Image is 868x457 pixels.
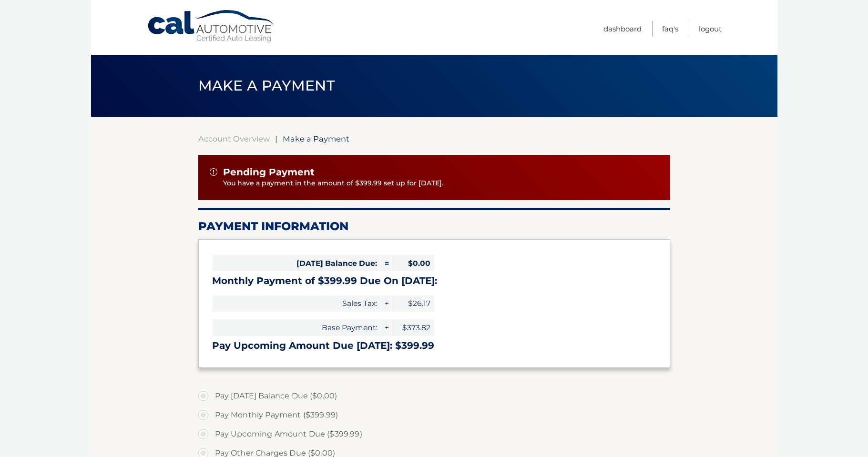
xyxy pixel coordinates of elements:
span: $0.00 [391,255,434,272]
span: $373.82 [391,319,434,336]
a: Dashboard [603,21,642,37]
span: | [275,134,277,143]
label: Pay Monthly Payment ($399.99) [198,406,670,425]
span: $26.17 [391,295,434,312]
span: = [381,255,391,272]
span: + [381,319,391,336]
label: Pay Upcoming Amount Due ($399.99) [198,425,670,444]
a: FAQ's [662,21,678,37]
h3: Pay Upcoming Amount Due [DATE]: $399.99 [212,340,656,352]
a: Logout [699,21,722,37]
span: Pending Payment [223,166,315,178]
span: Sales Tax: [212,295,381,312]
span: Base Payment: [212,319,381,336]
span: Make a Payment [198,77,335,94]
h2: Payment Information [198,219,670,234]
img: alert-white.svg [210,168,217,176]
label: Pay [DATE] Balance Due ($0.00) [198,386,670,406]
a: Account Overview [198,134,270,143]
span: [DATE] Balance Due: [212,255,381,272]
span: Make a Payment [283,134,349,143]
a: Cal Automotive [147,10,276,43]
h3: Monthly Payment of $399.99 Due On [DATE]: [212,275,656,287]
span: + [381,295,391,312]
p: You have a payment in the amount of $399.99 set up for [DATE]. [223,178,659,189]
